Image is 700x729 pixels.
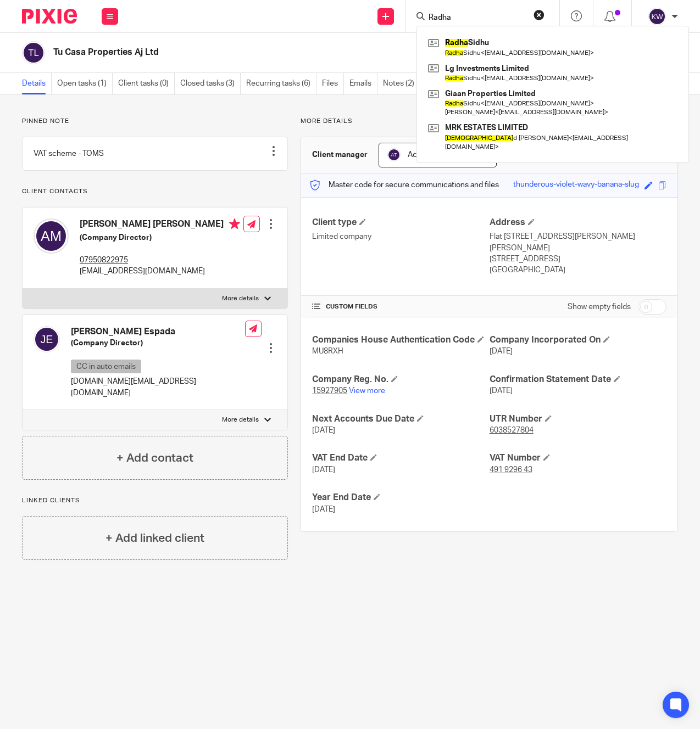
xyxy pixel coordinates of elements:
[312,413,489,425] h4: Next Accounts Due Date
[534,9,545,20] button: Clear
[427,13,526,23] input: Search
[118,73,175,94] a: Client tasks (0)
[312,149,368,160] h3: Client manager
[312,231,489,242] p: Limited company
[34,218,69,254] img: svg%3E
[22,117,288,126] p: Pinned note
[568,301,631,312] label: Show empty fields
[490,217,666,228] h4: Address
[312,347,343,355] span: MU8RXH
[22,73,52,94] a: Details
[246,73,316,94] a: Recurring tasks (6)
[312,302,489,311] h4: CUSTOM FIELDS
[383,73,420,94] a: Notes (2)
[312,492,489,503] h4: Year End Date
[312,452,489,464] h4: VAT End Date
[513,179,639,192] div: thunderous-violet-wavy-banana-slug
[490,254,666,265] p: [STREET_ADDRESS]
[222,294,259,303] p: More details
[57,73,113,94] a: Open tasks (1)
[349,387,385,395] a: View more
[80,232,240,243] h5: (Company Director)
[312,374,489,385] h4: Company Reg. No.
[312,387,347,395] tcxspan: Call 15927905 via 3CX
[22,41,45,64] img: svg%3E
[312,217,489,228] h4: Client type
[490,387,513,395] span: [DATE]
[490,413,666,425] h4: UTR Number
[116,450,193,467] h4: + Add contact
[387,148,401,161] img: svg%3E
[312,427,335,434] span: [DATE]
[490,427,534,434] tcxspan: Call 6038527804 via 3CX
[322,73,344,94] a: Files
[53,47,434,58] h2: Tu Casa Properties Aj Ltd
[408,151,461,159] span: Accounts Team
[71,360,141,373] p: CC in auto emails
[648,8,666,25] img: svg%3E
[490,452,666,464] h4: VAT Number
[229,218,240,229] i: Primary
[312,506,335,513] span: [DATE]
[490,347,513,355] span: [DATE]
[490,466,532,474] tcxspan: Call 491 9296 43 via 3CX
[180,73,241,94] a: Closed tasks (3)
[105,530,204,547] h4: + Add linked client
[80,218,240,232] h4: [PERSON_NAME] [PERSON_NAME]
[490,265,666,276] p: [GEOGRAPHIC_DATA]
[80,266,240,277] p: [EMAIL_ADDRESS][DOMAIN_NAME]
[312,466,335,474] span: [DATE]
[22,9,77,24] img: Pixie
[349,73,377,94] a: Emails
[222,416,259,424] p: More details
[301,117,678,126] p: More details
[22,187,288,196] p: Client contacts
[71,326,245,338] h4: [PERSON_NAME] Espada
[490,231,666,254] p: Flat [STREET_ADDRESS][PERSON_NAME][PERSON_NAME]
[490,374,666,385] h4: Confirmation Statement Date
[312,334,489,346] h4: Companies House Authentication Code
[80,256,128,264] tcxspan: Call 07950822975 via 3CX
[309,180,499,190] p: Master code for secure communications and files
[71,338,245,349] h5: (Company Director)
[71,376,245,399] p: [DOMAIN_NAME][EMAIL_ADDRESS][DOMAIN_NAME]
[490,334,666,346] h4: Company Incorporated On
[34,326,60,352] img: svg%3E
[22,496,288,505] p: Linked clients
